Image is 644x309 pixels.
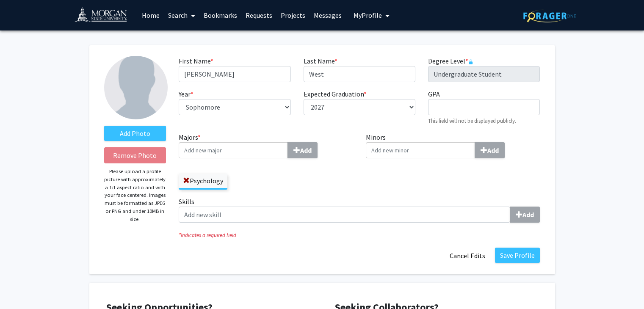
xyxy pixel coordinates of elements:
[179,174,227,188] label: Psychology
[179,56,213,66] label: First Name
[366,132,540,158] label: Minors
[179,89,193,99] label: Year
[366,142,475,158] input: MinorsAdd
[287,142,318,158] button: Majors*
[104,147,166,163] button: Remove Photo
[487,146,499,154] b: Add
[495,248,540,263] button: Save Profile
[428,117,516,124] small: This field will not be displayed publicly.
[428,89,440,99] label: GPA
[75,7,135,26] img: Morgan State University Logo
[6,271,36,303] iframe: Chat
[104,56,168,119] img: Profile Picture
[104,126,166,141] label: AddProfile Picture
[104,168,166,223] p: Please upload a profile picture with approximately a 1:1 aspect ratio and with your face centered...
[310,0,346,30] a: Messages
[304,56,337,66] label: Last Name
[241,0,276,30] a: Requests
[179,196,540,223] label: Skills
[300,146,312,154] b: Add
[523,9,576,22] img: ForagerOne Logo
[444,248,491,264] button: Cancel Edits
[468,59,473,64] svg: This information is provided and automatically updated by Morgan State University and is not edit...
[276,0,310,30] a: Projects
[354,11,382,19] span: My Profile
[522,210,534,219] b: Add
[164,0,199,30] a: Search
[179,231,540,239] i: Indicates a required field
[304,89,367,99] label: Expected Graduation
[475,142,505,158] button: Minors
[510,207,540,223] button: Skills
[428,56,473,66] label: Degree Level
[179,142,288,158] input: Majors*Add
[199,0,241,30] a: Bookmarks
[179,132,353,158] label: Majors
[138,0,164,30] a: Home
[179,207,510,223] input: SkillsAdd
